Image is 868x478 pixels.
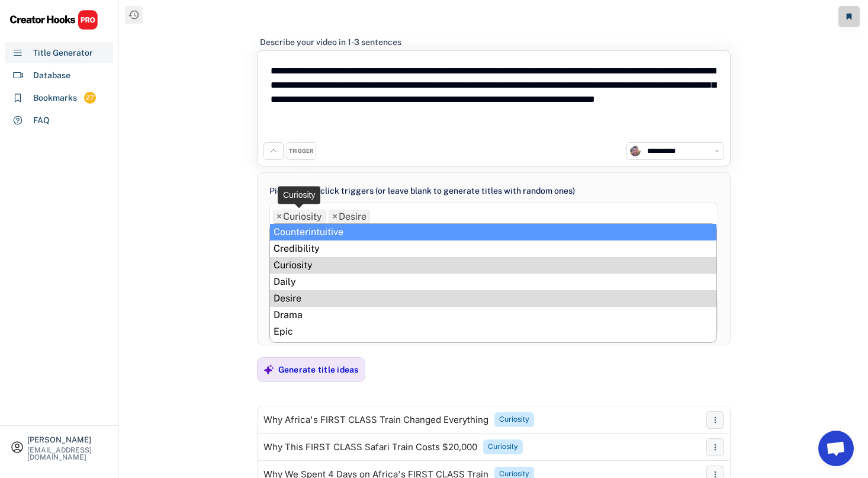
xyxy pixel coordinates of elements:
[263,442,477,452] div: Why This FIRST CLASS Safari Train Costs $20,000
[33,47,93,59] div: Title Generator
[329,210,370,224] li: Desire
[9,9,98,30] img: CHPRO%20Logo.svg
[270,257,716,274] li: Curiosity
[27,436,108,444] div: [PERSON_NAME]
[488,442,518,452] div: Curiosity
[270,290,716,307] li: Desire
[270,323,716,340] li: Epic
[33,114,50,127] div: FAQ
[630,146,641,156] img: unnamed.jpg
[277,212,282,222] span: ×
[273,210,326,224] li: Curiosity
[84,93,96,103] div: 27
[289,147,313,155] div: TRIGGER
[818,431,854,466] a: Open chat
[499,415,529,425] div: Curiosity
[263,415,488,425] div: Why Africa's FIRST CLASS Train Changed Everything
[270,240,716,257] li: Credibility
[332,212,337,222] span: ×
[270,307,716,323] li: Drama
[278,364,359,375] div: Generate title ideas
[269,185,575,197] div: Pick up to 10 click triggers (or leave blank to generate titles with random ones)
[27,447,108,461] div: [EMAIL_ADDRESS][DOMAIN_NAME]
[33,69,70,82] div: Database
[270,224,716,240] li: Counterintuitive
[260,37,401,47] div: Describe your video in 1-3 sentences
[270,340,716,357] li: Extreme
[33,92,77,104] div: Bookmarks
[270,274,716,290] li: Daily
